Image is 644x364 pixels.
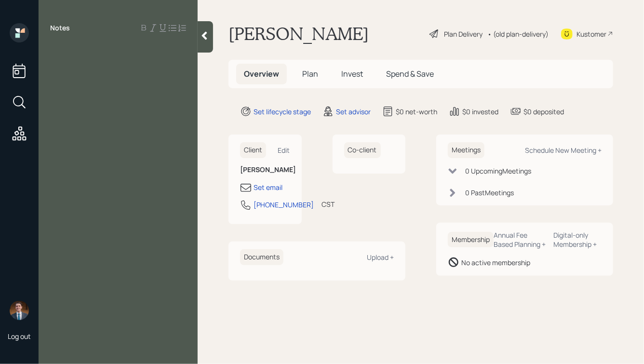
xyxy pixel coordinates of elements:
[462,107,498,117] div: $0 invested
[487,29,549,39] div: • (old plan-delivery)
[525,146,602,155] div: Schedule New Meeting +
[465,188,514,198] div: 0 Past Meeting s
[278,146,290,155] div: Edit
[240,249,283,265] h6: Documents
[322,199,335,209] div: CST
[341,68,363,79] span: Invest
[244,68,279,79] span: Overview
[554,230,602,249] div: Digital-only Membership +
[444,29,483,39] div: Plan Delivery
[386,68,434,79] span: Spend & Save
[240,166,290,174] h6: [PERSON_NAME]
[240,142,266,158] h6: Client
[8,332,31,341] div: Log out
[461,257,530,268] div: No active membership
[254,107,311,117] div: Set lifecycle stage
[523,107,564,117] div: $0 deposited
[50,23,70,33] label: Notes
[448,142,484,158] h6: Meetings
[448,232,494,248] h6: Membership
[254,200,314,210] div: [PHONE_NUMBER]
[367,253,394,262] div: Upload +
[228,23,369,44] h1: [PERSON_NAME]
[10,301,29,320] img: hunter_neumayer.jpg
[344,142,381,158] h6: Co-client
[494,230,546,249] div: Annual Fee Based Planning +
[302,68,318,79] span: Plan
[254,182,282,192] div: Set email
[336,107,371,117] div: Set advisor
[577,29,606,39] div: Kustomer
[465,166,531,176] div: 0 Upcoming Meeting s
[396,107,437,117] div: $0 net-worth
